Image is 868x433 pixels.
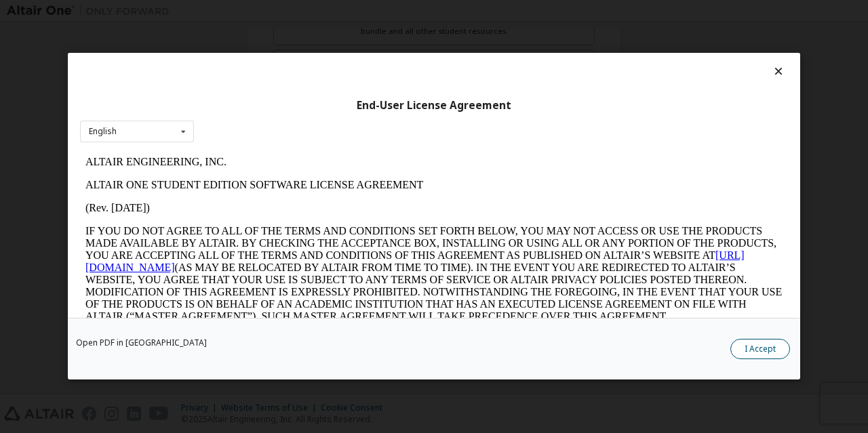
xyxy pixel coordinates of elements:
[5,28,703,41] p: ALTAIR ONE STUDENT EDITION SOFTWARE LICENSE AGREEMENT
[5,183,703,232] p: This Altair One Student Edition Software License Agreement (“Agreement”) is between Altair Engine...
[730,339,790,360] button: I Accept
[5,51,703,64] p: (Rev. [DATE])
[5,75,703,172] p: IF YOU DO NOT AGREE TO ALL OF THE TERMS AND CONDITIONS SET FORTH BELOW, YOU MAY NOT ACCESS OR USE...
[89,127,117,136] div: English
[76,339,207,348] a: Open PDF in [GEOGRAPHIC_DATA]
[5,99,665,123] a: [URL][DOMAIN_NAME]
[5,5,703,18] p: ALTAIR ENGINEERING, INC.
[80,99,788,112] div: End-User License Agreement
